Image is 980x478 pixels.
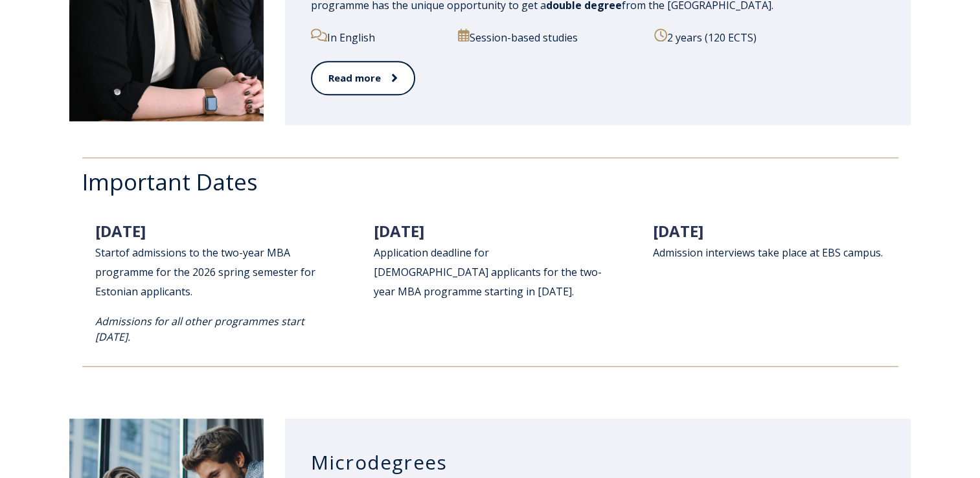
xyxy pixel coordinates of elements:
[653,220,703,242] span: [DATE]
[95,220,146,242] span: [DATE]
[736,245,883,260] span: ews take place at EBS campus.
[653,245,736,260] span: Admission intervi
[95,314,304,344] i: Admissions for all other programmes start [DATE].
[374,245,602,299] span: Application deadline for [DEMOGRAPHIC_DATA] applicants for the two-year MBA programme starting in...
[458,28,639,45] p: Session-based studies
[82,166,258,197] span: Important Dates
[95,245,290,279] span: e two-year MBA programme for the 202
[95,245,119,260] span: Start
[654,28,885,45] p: 2 years (120 ECTS)
[119,245,212,260] span: of admissions to th
[374,220,424,242] span: [DATE]
[311,28,444,45] p: In English
[311,450,885,475] h3: Microdegrees
[311,61,415,95] a: Read more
